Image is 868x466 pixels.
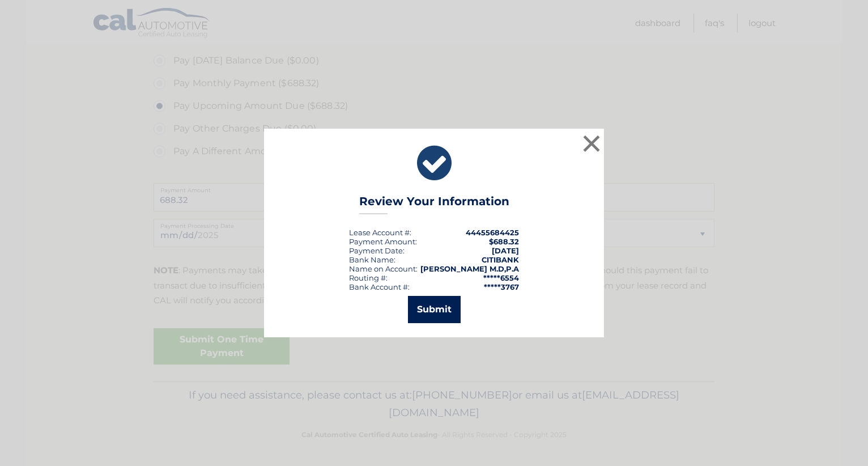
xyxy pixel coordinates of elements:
div: : [349,246,405,255]
span: [DATE] [492,246,519,255]
strong: 44455684425 [466,228,519,237]
h3: Review Your Information [359,194,509,214]
div: Name on Account: [349,264,418,273]
strong: [PERSON_NAME] M.D,P.A [420,264,519,273]
div: Bank Account #: [349,282,410,291]
div: Lease Account #: [349,228,411,237]
div: Payment Amount: [349,237,417,246]
button: Submit [408,296,461,323]
div: Bank Name: [349,255,395,264]
button: × [580,132,603,155]
strong: CITIBANK [482,255,519,264]
span: Payment Date [349,246,403,255]
span: $688.32 [489,237,519,246]
div: Routing #: [349,273,388,282]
